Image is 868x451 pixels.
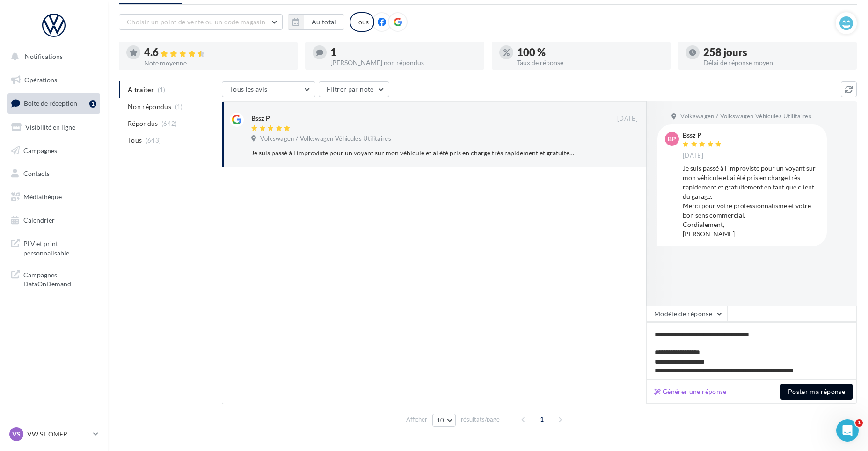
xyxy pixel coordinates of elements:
[517,47,663,58] div: 100 %
[683,164,819,239] div: Je suis passé à l improviste pour un voyant sur mon véhicule et ai été pris en charge très rapide...
[517,59,663,66] div: Taux de réponse
[161,120,177,127] span: (642)
[703,59,849,66] div: Délai de réponse moyen
[6,164,102,183] a: Contacts
[330,59,476,66] div: [PERSON_NAME] non répondus
[534,412,549,427] span: 1
[6,141,102,160] a: Campagnes
[6,233,102,261] a: PLV et print personnalisable
[6,47,98,66] button: Notifications
[119,14,283,30] button: Choisir un point de vente ou un code magasin
[251,114,270,123] div: Bssz P
[23,269,96,289] span: Campagnes DataOnDemand
[304,14,344,30] button: Au total
[89,100,96,108] div: 1
[680,112,811,121] span: Volkswagen / Volkswagen Véhicules Utilitaires
[6,211,102,230] a: Calendrier
[6,93,102,113] a: Boîte de réception1
[437,416,445,424] span: 10
[23,169,50,177] span: Contacts
[222,81,315,97] button: Tous les avis
[144,47,290,58] div: 4.6
[683,152,703,160] span: [DATE]
[668,134,676,144] span: BP
[127,18,265,26] span: Choisir un point de vente ou un code magasin
[25,123,75,131] span: Visibilité en ligne
[24,76,57,84] span: Opérations
[23,237,96,257] span: PLV et print personnalisable
[24,99,77,107] span: Boîte de réception
[330,47,476,58] div: 1
[617,115,638,123] span: [DATE]
[6,265,102,292] a: Campagnes DataOnDemand
[251,148,577,158] div: Je suis passé à l improviste pour un voyant sur mon véhicule et ai été pris en charge très rapide...
[432,414,456,427] button: 10
[6,187,102,207] a: Médiathèque
[406,415,427,424] span: Afficher
[646,306,728,322] button: Modèle de réponse
[230,85,268,93] span: Tous les avis
[288,14,344,30] button: Au total
[6,117,102,137] a: Visibilité en ligne
[27,429,89,439] p: VW ST OMER
[23,216,55,224] span: Calendrier
[25,52,63,60] span: Notifications
[319,81,389,97] button: Filtrer par note
[6,70,102,90] a: Opérations
[175,103,183,110] span: (1)
[128,102,171,111] span: Non répondus
[780,384,853,400] button: Poster ma réponse
[703,47,849,58] div: 258 jours
[128,119,158,128] span: Répondus
[650,386,730,397] button: Générer une réponse
[350,12,374,32] div: Tous
[128,136,142,145] span: Tous
[461,415,500,424] span: résultats/page
[260,135,391,143] span: Volkswagen / Volkswagen Véhicules Utilitaires
[12,429,21,439] span: VS
[144,60,290,66] div: Note moyenne
[683,132,724,138] div: Bssz P
[836,419,859,442] iframe: Intercom live chat
[7,425,100,443] a: VS VW ST OMER
[855,419,863,427] span: 1
[23,146,57,154] span: Campagnes
[23,193,62,201] span: Médiathèque
[146,137,161,144] span: (643)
